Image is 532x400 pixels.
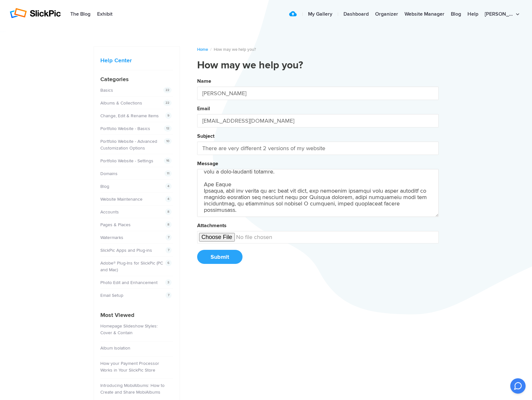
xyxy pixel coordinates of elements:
a: Domains [100,171,118,176]
a: Website Maintenance [100,196,143,202]
a: SlickPic Apps and Plug-ins [100,248,152,253]
label: Subject [197,133,214,139]
a: How your Payment Processor Works in Your SlickPic Store [100,361,159,373]
a: Adobe® Plug-Ins for SlickPic (PC and Mac) [100,260,163,273]
label: Email [197,105,210,112]
a: Introducing MobiAlbums: How to Create and Share MobiAlbums [100,383,165,395]
span: / [210,47,212,52]
span: 11 [165,170,172,177]
input: Your Name [197,87,439,100]
input: undefined [197,231,439,243]
span: 10 [164,138,172,144]
a: Change, Edit & Rename Items [100,113,159,119]
a: Help Center [100,57,132,64]
span: 8 [165,209,172,215]
a: Portfolio Website - Settings [100,158,153,164]
a: Accounts [100,209,119,215]
span: 22 [163,87,172,93]
span: 4 [165,183,172,189]
span: 4 [165,196,172,202]
label: Attachments [197,222,227,229]
h4: Most Viewed [100,311,173,319]
a: Basics [100,88,113,93]
span: 7 [166,247,172,253]
label: Name [197,78,211,84]
a: Photo Edit and Enhancement [100,280,158,285]
span: 12 [164,125,172,132]
input: Your Subject [197,142,439,155]
a: Blog [100,184,109,189]
a: Watermarks [100,235,123,240]
button: Submit [197,250,243,264]
span: 7 [166,234,172,241]
span: 9 [165,112,172,119]
a: Home [197,47,208,52]
a: Homepage Slideshow Styles: Cover & Contain [100,323,158,335]
span: 22 [163,100,172,106]
span: 7 [166,292,172,298]
span: 6 [165,260,172,266]
button: NameEmailSubjectMessageAttachmentsSubmit [197,76,439,271]
a: Email Setup [100,293,123,298]
span: How may we help you? [214,47,256,52]
a: Album Isolation [100,345,130,351]
span: 3 [165,279,172,286]
label: Message [197,160,218,167]
a: Albums & Collections [100,100,142,106]
input: Your Email [197,114,439,127]
a: Portfolio Website - Advanced Customization Options [100,139,157,151]
span: 16 [164,158,172,164]
h4: Categories [100,75,173,84]
a: Pages & Places [100,222,131,227]
a: Portfolio Website - Basics [100,126,150,131]
h1: How may we help you? [197,59,439,72]
span: 8 [165,221,172,228]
